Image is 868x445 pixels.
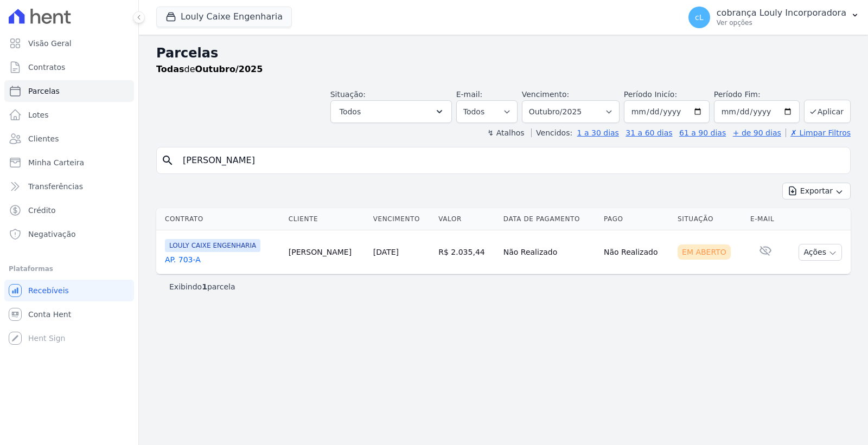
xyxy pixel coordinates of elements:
button: Aplicar [804,100,851,123]
a: Crédito [4,199,134,221]
p: cobrança Louly Incorporadora [717,8,846,18]
a: 61 a 90 dias [679,128,726,137]
td: [PERSON_NAME] [284,230,369,274]
label: Vencimento: [522,90,569,99]
label: Período Inicío: [624,90,677,99]
a: Recebíveis [4,280,134,301]
a: Lotes [4,104,134,126]
span: Crédito [28,205,56,216]
div: Plataformas [9,262,130,275]
span: Recebíveis [28,285,69,296]
span: Todos [340,105,361,118]
th: Valor [434,208,499,230]
th: E-mail [746,208,784,230]
p: Ver opções [717,18,846,27]
b: 1 [202,282,207,291]
span: Lotes [28,109,49,120]
span: Clientes [28,133,59,144]
span: Visão Geral [28,38,72,49]
a: Minha Carteira [4,152,134,173]
a: + de 90 dias [733,128,781,137]
span: Conta Hent [28,309,71,320]
a: ✗ Limpar Filtros [786,128,851,137]
span: Minha Carteira [28,157,84,168]
th: Contrato [156,208,284,230]
th: Pago [599,208,673,230]
button: Louly Caixe Engenharia [156,7,292,27]
strong: Outubro/2025 [195,64,263,74]
span: Transferências [28,181,83,192]
label: Período Fim: [714,89,800,100]
h2: Parcelas [156,43,851,63]
span: cL [695,14,704,21]
button: Ações [799,244,842,261]
input: Buscar por nome do lote ou do cliente [176,150,846,171]
p: de [156,63,263,76]
td: Não Realizado [499,230,599,274]
span: LOULY CAIXE ENGENHARIA [165,239,260,252]
div: Em Aberto [678,244,731,260]
th: Data de Pagamento [499,208,599,230]
span: Parcelas [28,86,60,96]
label: Situação: [330,90,366,99]
button: Exportar [782,183,851,199]
th: Cliente [284,208,369,230]
i: search [161,154,174,167]
button: cL cobrança Louly Incorporadora Ver opções [680,2,868,33]
a: AP. 703-A [165,254,280,265]
strong: Todas [156,64,184,74]
a: Conta Hent [4,304,134,325]
span: Negativação [28,229,76,240]
a: Visão Geral [4,33,134,54]
a: 31 a 60 dias [626,128,672,137]
td: R$ 2.035,44 [434,230,499,274]
label: E-mail: [456,90,483,99]
label: Vencidos: [531,128,572,137]
a: Clientes [4,128,134,150]
th: Situação [673,208,746,230]
td: Não Realizado [599,230,673,274]
button: Todos [330,100,452,123]
a: Negativação [4,223,134,245]
a: Parcelas [4,80,134,102]
a: Contratos [4,56,134,78]
a: 1 a 30 dias [577,128,619,137]
label: ↯ Atalhos [487,128,524,137]
p: Exibindo parcela [169,281,235,292]
a: Transferências [4,176,134,197]
span: Contratos [28,62,65,73]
